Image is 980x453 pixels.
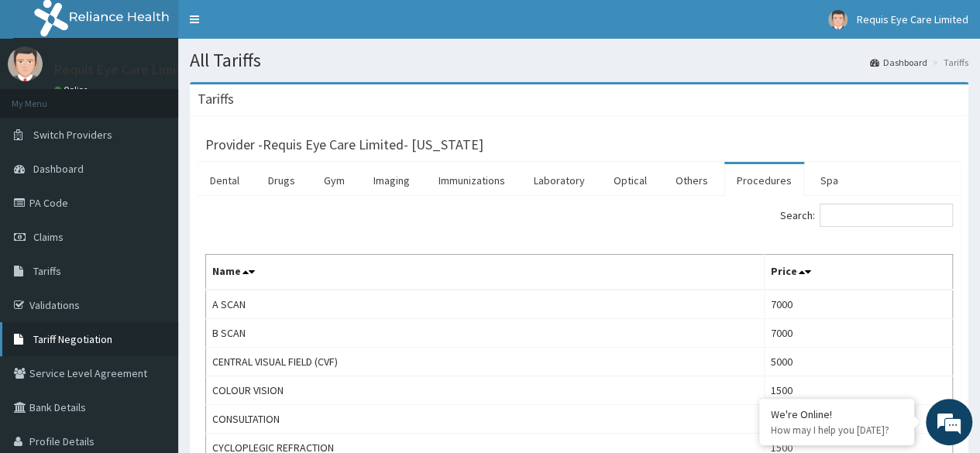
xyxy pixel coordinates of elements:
div: Chat with us now [81,87,260,107]
td: A SCAN [206,290,765,319]
span: Tariffs [33,264,61,278]
h1: All Tariffs [190,50,968,70]
td: COLOUR VISION [206,376,765,405]
td: 7000 [764,319,952,348]
img: User Image [828,10,848,29]
img: d_794563401_company_1708531726252_794563401 [29,77,63,116]
td: 7000 [764,290,952,319]
a: Immunizations [426,164,518,197]
p: How may I help you today? [771,424,903,437]
span: Requis Eye Care Limited [857,12,968,26]
td: 5000 [764,348,952,376]
th: Price [764,255,952,290]
a: Gym [311,164,357,197]
th: Name [206,255,765,290]
span: Switch Providers [33,128,112,142]
span: We're online! [90,131,214,287]
td: B SCAN [206,319,765,348]
td: 1500 [764,376,952,405]
a: Drugs [256,164,308,197]
li: Tariffs [929,56,968,69]
a: Optical [601,164,659,197]
div: We're Online! [771,407,903,421]
p: Requis Eye Care Limited [54,63,198,77]
label: Search: [780,204,953,227]
a: Spa [808,164,851,197]
span: Dashboard [33,162,84,176]
input: Search: [820,204,953,227]
a: Dashboard [870,56,927,69]
a: Others [663,164,720,197]
span: Claims [33,230,64,244]
h3: Tariffs [198,92,234,106]
td: CENTRAL VISUAL FIELD (CVF) [206,348,765,376]
a: Procedures [724,164,804,197]
span: Tariff Negotiation [33,332,112,346]
img: User Image [8,46,43,81]
td: CONSULTATION [206,405,765,434]
h3: Provider - Requis Eye Care Limited- [US_STATE] [205,138,483,152]
a: Laboratory [521,164,597,197]
a: Online [54,84,91,95]
a: Dental [198,164,252,197]
textarea: Type your message and hit 'Enter' [8,294,295,348]
div: Minimize live chat window [254,8,291,45]
a: Imaging [361,164,422,197]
